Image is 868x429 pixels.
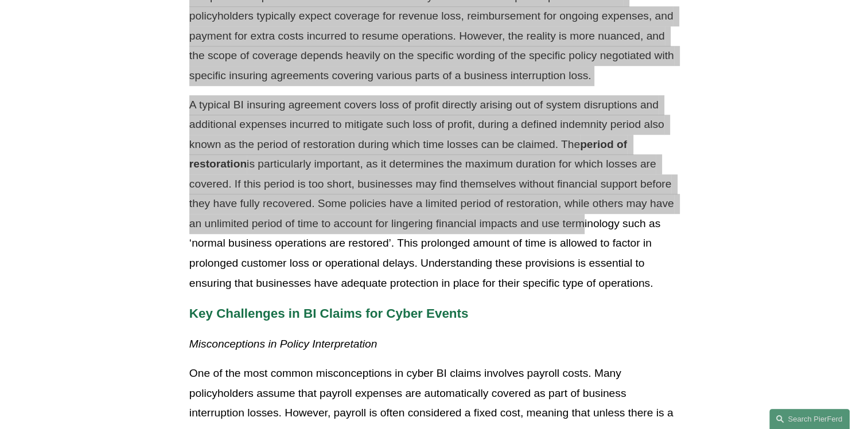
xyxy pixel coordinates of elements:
[189,306,469,321] strong: Key Challenges in BI Claims for Cyber Events
[189,338,377,350] em: Misconceptions in Policy Interpretation
[769,409,850,429] a: Search this site
[189,95,679,294] p: A typical BI insuring agreement covers loss of profit directly arising out of system disruptions ...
